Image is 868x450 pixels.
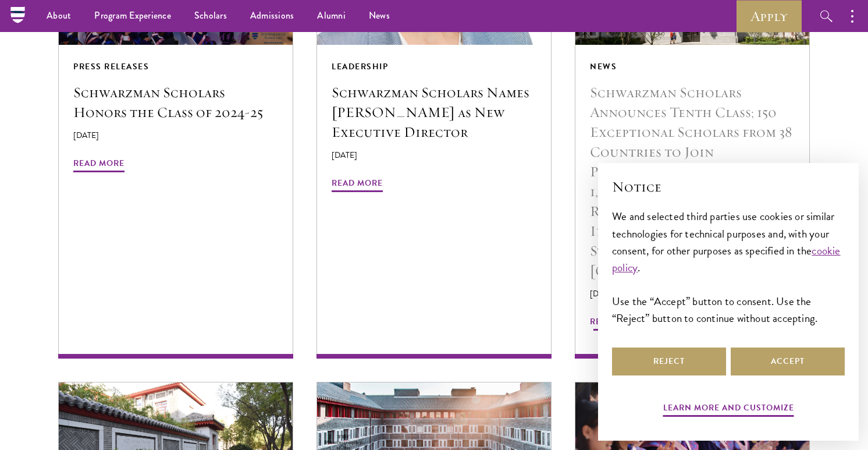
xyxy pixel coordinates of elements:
h2: Notice [612,177,845,197]
span: Read More [73,156,124,174]
button: Learn more and customize [663,401,794,419]
div: We and selected third parties use cookies or similar technologies for technical purposes and, wit... [612,208,845,326]
h5: Schwarzman Scholars Announces Tenth Class; 150 Exceptional Scholars from 38 Countries to Join Pre... [590,83,795,281]
p: [DATE] [332,149,536,161]
div: Press Releases [73,59,278,74]
button: Reject [612,348,726,375]
h5: Schwarzman Scholars Names [PERSON_NAME] as New Executive Director [332,83,536,142]
button: Accept [731,348,845,375]
a: cookie policy [612,242,841,276]
span: Read More [332,176,383,194]
p: [DATE] [73,129,278,141]
div: Leadership [332,59,536,74]
h5: Schwarzman Scholars Honors the Class of 2024-25 [73,83,278,122]
div: News [590,59,795,74]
